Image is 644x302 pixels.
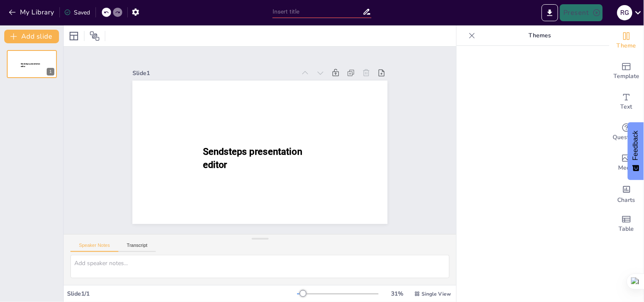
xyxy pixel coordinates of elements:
div: Saved [64,8,90,17]
button: Export to PowerPoint [542,4,558,21]
button: Add slide [4,30,59,43]
span: Theme [617,41,636,50]
span: Questions [613,133,641,142]
span: Charts [618,196,636,205]
div: R G [617,5,633,20]
div: 31 % [387,290,408,298]
span: Template [614,72,640,81]
span: Feedback [632,131,640,160]
span: Media [619,163,635,173]
button: Present [560,4,602,21]
div: Add charts and graphs [610,178,644,209]
button: R G [617,4,633,21]
div: Add text boxes [610,87,644,117]
button: Feedback - Show survey [628,122,644,180]
div: Slide 1 / 1 [67,290,297,298]
div: Change the overall theme [610,25,644,56]
button: My Library [6,6,58,19]
div: Get real-time input from your audience [610,117,644,148]
button: Speaker Notes [70,243,118,252]
span: Text [621,102,633,112]
button: Transcript [118,243,156,252]
div: Layout [67,29,81,43]
input: Insert title [273,6,363,18]
span: Sendsteps presentation editor [21,63,40,67]
p: Themes [479,25,601,46]
div: 1 [7,50,57,78]
div: Add a table [610,209,644,239]
span: Position [90,31,100,41]
div: 1 [47,68,54,75]
div: Add ready made slides [610,56,644,87]
span: Single View [422,291,451,297]
span: Table [619,224,634,234]
div: Slide 1 [132,69,296,77]
span: Sendsteps presentation editor [203,146,302,170]
div: Add images, graphics, shapes or video [610,148,644,178]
